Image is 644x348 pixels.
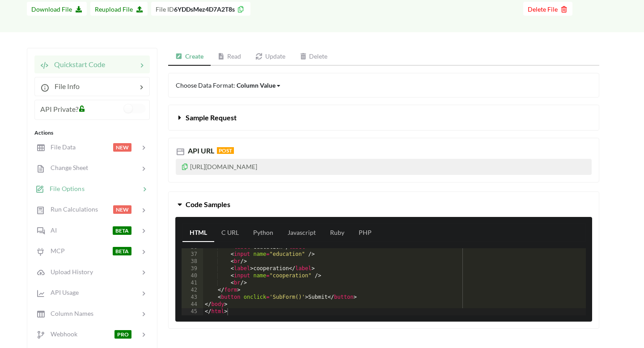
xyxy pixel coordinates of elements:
a: Create [168,48,211,66]
a: HTML [182,224,214,242]
a: Read [211,48,249,66]
span: Webhook [45,330,77,338]
span: Choose Data Format: [176,81,281,89]
div: 40 [182,272,203,280]
div: 42 [182,287,203,294]
div: 41 [182,280,203,287]
span: Quickstart Code [49,60,105,68]
div: 38 [182,258,203,265]
span: NEW [113,143,131,152]
div: 43 [182,294,203,301]
span: Sample Request [186,113,237,122]
button: Delete File [523,2,572,16]
span: API Private? [40,105,78,113]
span: API URL [186,146,214,155]
span: MCP [45,247,65,255]
span: Code Samples [186,200,230,208]
button: Sample Request [169,105,599,130]
div: 44 [182,301,203,308]
button: Reupload File [90,2,148,16]
div: 45 [182,308,203,315]
span: Column Names [45,310,93,317]
a: Ruby [323,224,352,242]
span: File Info [49,82,80,90]
span: API Usage [45,289,79,296]
span: Reupload File [95,5,143,13]
span: Change Sheet [45,164,88,171]
a: Update [248,48,292,66]
b: 6YDDsMez4D7A2T8s [174,5,235,13]
a: Delete [292,48,335,66]
div: Column Value [237,81,275,90]
span: File Options [44,185,85,192]
span: PRO [114,330,131,339]
span: Upload History [45,268,93,276]
a: PHP [352,224,379,242]
span: Download File [31,5,82,13]
span: BETA [113,226,131,235]
span: File ID [156,5,174,13]
button: Code Samples [169,192,599,217]
div: Actions [34,129,150,137]
span: Delete File [528,5,568,13]
button: Download File [27,2,87,16]
a: C URL [214,224,246,242]
span: POST [217,147,234,154]
span: NEW [113,205,131,214]
div: 39 [182,265,203,272]
div: 37 [182,251,203,258]
span: BETA [113,247,131,255]
span: File Data [45,143,76,151]
span: AI [45,226,57,234]
p: [URL][DOMAIN_NAME] [176,159,592,175]
a: Python [246,224,280,242]
a: Javascript [280,224,323,242]
span: Run Calculations [45,205,98,213]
